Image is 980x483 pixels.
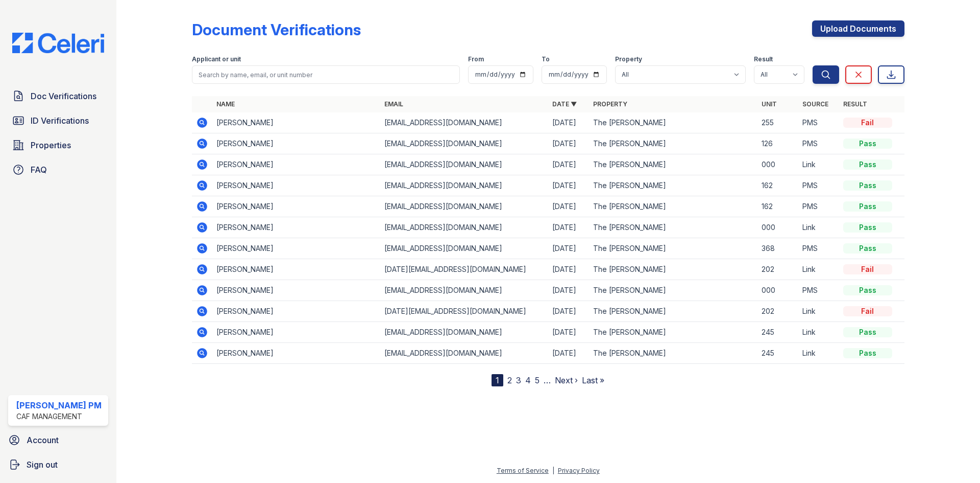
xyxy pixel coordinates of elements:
[798,112,839,133] td: PMS
[843,348,892,358] div: Pass
[843,306,892,316] div: Fail
[8,135,108,155] a: Properties
[548,343,589,364] td: [DATE]
[589,280,757,301] td: The [PERSON_NAME]
[380,196,548,217] td: [EMAIL_ADDRESS][DOMAIN_NAME]
[216,100,235,108] a: Name
[843,139,892,149] div: Pass
[589,301,757,322] td: The [PERSON_NAME]
[757,175,798,196] td: 162
[589,343,757,364] td: The [PERSON_NAME]
[589,196,757,217] td: The [PERSON_NAME]
[552,467,554,474] div: |
[380,343,548,364] td: [EMAIL_ADDRESS][DOMAIN_NAME]
[516,375,521,385] a: 3
[212,301,380,322] td: [PERSON_NAME]
[380,112,548,133] td: [EMAIL_ADDRESS][DOMAIN_NAME]
[798,196,839,217] td: PMS
[843,264,892,274] div: Fail
[31,114,89,127] span: ID Verifications
[548,301,589,322] td: [DATE]
[380,259,548,280] td: [DATE][EMAIL_ADDRESS][DOMAIN_NAME]
[542,55,550,63] label: To
[548,322,589,343] td: [DATE]
[798,280,839,301] td: PMS
[212,238,380,259] td: [PERSON_NAME]
[555,375,578,385] a: Next ›
[548,112,589,133] td: [DATE]
[544,374,551,386] span: …
[589,154,757,175] td: The [PERSON_NAME]
[757,301,798,322] td: 202
[843,201,892,212] div: Pass
[507,375,512,385] a: 2
[192,55,241,63] label: Applicant or unit
[843,118,892,128] div: Fail
[757,154,798,175] td: 000
[802,100,828,108] a: Source
[468,55,484,63] label: From
[843,100,867,108] a: Result
[380,280,548,301] td: [EMAIL_ADDRESS][DOMAIN_NAME]
[757,343,798,364] td: 245
[492,374,503,386] div: 1
[798,322,839,343] td: Link
[548,196,589,217] td: [DATE]
[843,159,892,170] div: Pass
[548,280,589,301] td: [DATE]
[4,454,112,475] a: Sign out
[8,159,108,180] a: FAQ
[548,238,589,259] td: [DATE]
[615,55,642,63] label: Property
[757,238,798,259] td: 368
[798,259,839,280] td: Link
[27,458,58,471] span: Sign out
[380,175,548,196] td: [EMAIL_ADDRESS][DOMAIN_NAME]
[31,164,47,176] span: FAQ
[535,375,540,385] a: 5
[812,20,904,37] a: Upload Documents
[380,154,548,175] td: [EMAIL_ADDRESS][DOMAIN_NAME]
[757,133,798,154] td: 126
[212,343,380,364] td: [PERSON_NAME]
[4,33,112,53] img: CE_Logo_Blue-a8612792a0a2168367f1c8372b55b34899dd931a85d93a1a3d3e32e68fde9ad4.png
[548,259,589,280] td: [DATE]
[798,343,839,364] td: Link
[8,86,108,106] a: Doc Verifications
[589,322,757,343] td: The [PERSON_NAME]
[525,375,531,385] a: 4
[843,327,892,337] div: Pass
[192,65,460,84] input: Search by name, email, or unit number
[757,280,798,301] td: 000
[589,133,757,154] td: The [PERSON_NAME]
[843,243,892,254] div: Pass
[593,100,627,108] a: Property
[548,133,589,154] td: [DATE]
[8,110,108,131] a: ID Verifications
[380,133,548,154] td: [EMAIL_ADDRESS][DOMAIN_NAME]
[582,375,604,385] a: Last »
[843,285,892,295] div: Pass
[31,139,71,151] span: Properties
[16,399,102,411] div: [PERSON_NAME] PM
[497,467,549,474] a: Terms of Service
[380,238,548,259] td: [EMAIL_ADDRESS][DOMAIN_NAME]
[798,301,839,322] td: Link
[31,90,96,102] span: Doc Verifications
[212,322,380,343] td: [PERSON_NAME]
[757,196,798,217] td: 162
[548,217,589,238] td: [DATE]
[757,217,798,238] td: 000
[589,112,757,133] td: The [PERSON_NAME]
[212,196,380,217] td: [PERSON_NAME]
[589,217,757,238] td: The [PERSON_NAME]
[552,100,577,108] a: Date ▼
[757,259,798,280] td: 202
[589,259,757,280] td: The [PERSON_NAME]
[380,301,548,322] td: [DATE][EMAIL_ADDRESS][DOMAIN_NAME]
[798,217,839,238] td: Link
[212,217,380,238] td: [PERSON_NAME]
[589,175,757,196] td: The [PERSON_NAME]
[4,430,112,450] a: Account
[589,238,757,259] td: The [PERSON_NAME]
